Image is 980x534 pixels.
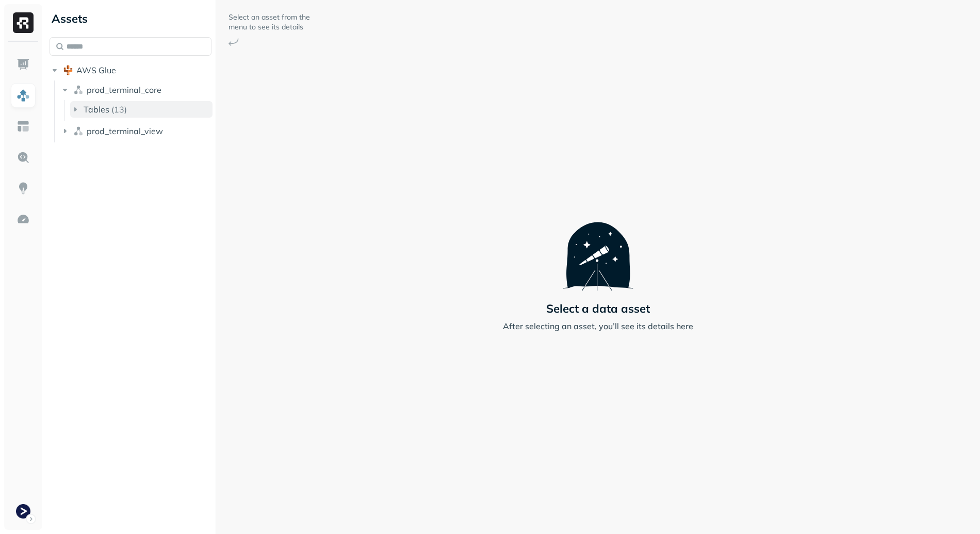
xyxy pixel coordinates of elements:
[228,12,311,32] p: Select an asset from the menu to see its details
[16,504,30,519] img: Terminal
[228,38,239,46] img: Arrow
[17,58,30,71] img: Dashboard
[17,151,30,164] img: Query Explorer
[60,123,212,139] button: prod_terminal_view
[87,126,163,136] span: prod_terminal_view
[70,101,213,118] button: Tables(13)
[563,202,633,290] img: Telescope
[17,120,30,133] img: Asset Explorer
[17,182,30,195] img: Insights
[73,126,84,136] img: namespace
[84,104,109,115] span: Tables
[503,320,693,332] p: After selecting an asset, you’ll see its details here
[73,85,84,95] img: namespace
[17,89,30,102] img: Assets
[76,65,116,75] span: AWS Glue
[13,12,34,33] img: Ryft
[111,104,127,115] p: ( 13 )
[63,65,73,75] img: root
[17,213,30,226] img: Optimization
[87,85,161,95] span: prod_terminal_core
[60,82,212,98] button: prod_terminal_core
[50,62,211,78] button: AWS Glue
[50,10,211,27] div: Assets
[546,301,650,316] p: Select a data asset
